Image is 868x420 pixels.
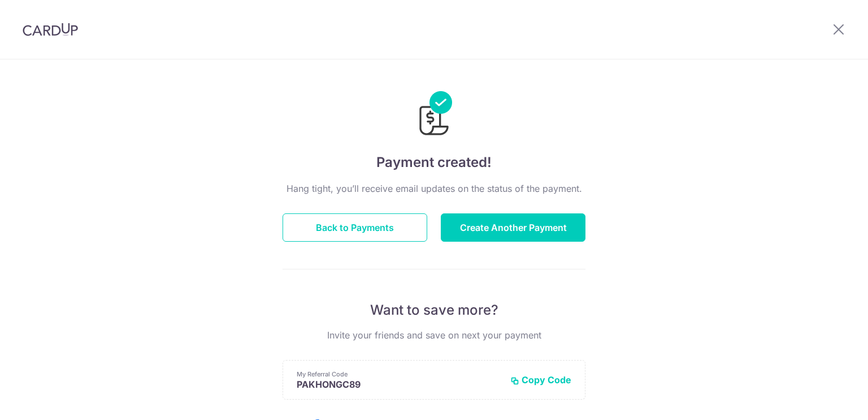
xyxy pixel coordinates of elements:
img: CardUp [23,23,78,36]
button: Back to Payments [283,213,427,242]
button: Copy Code [510,374,571,385]
button: Create Another Payment [441,213,585,242]
img: Payments [416,91,452,139]
h4: Payment created! [283,152,585,173]
p: Hang tight, you’ll receive email updates on the status of the payment. [283,182,585,195]
p: My Referral Code [297,370,501,379]
p: Invite your friends and save on next your payment [283,328,585,342]
iframe: Opens a widget where you can find more information [796,386,857,414]
p: PAKHONGC89 [297,379,501,390]
p: Want to save more? [283,301,585,319]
